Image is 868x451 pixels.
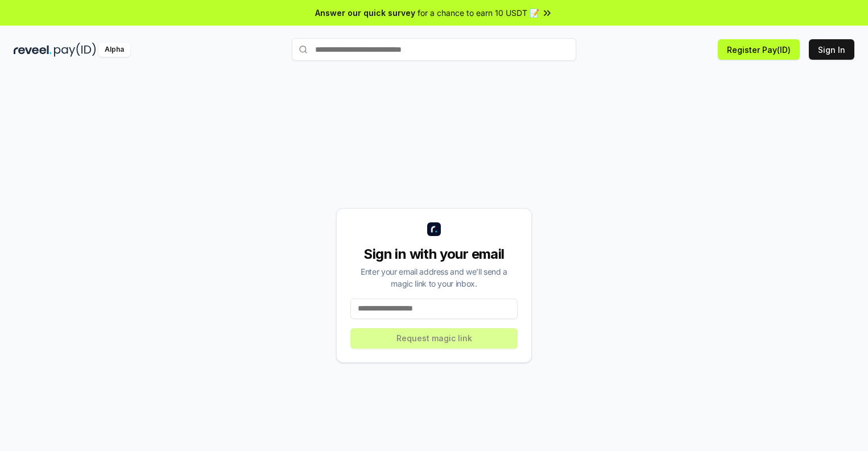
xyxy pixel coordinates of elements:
span: Answer our quick survey [315,7,415,19]
button: Register Pay(ID) [718,39,800,60]
div: Enter your email address and we’ll send a magic link to your inbox. [350,266,518,289]
span: for a chance to earn 10 USDT 📝 [418,7,539,19]
img: pay_id [54,43,96,57]
div: Alpha [98,43,130,57]
img: logo_small [427,222,441,236]
div: Sign in with your email [350,245,518,263]
button: Sign In [809,39,854,60]
img: reveel_dark [14,43,52,57]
